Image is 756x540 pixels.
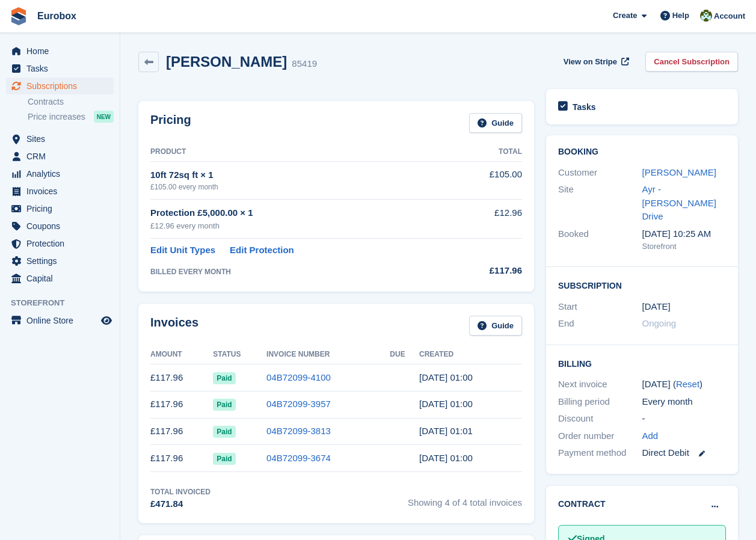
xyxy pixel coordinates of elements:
[642,395,727,409] div: Every month
[642,241,727,253] div: Storefront
[28,96,114,108] a: Contracts
[150,497,211,511] div: £471.84
[150,345,213,364] th: Amount
[6,130,114,147] a: menu
[6,148,114,165] a: menu
[558,498,606,511] h2: Contract
[453,200,522,239] td: £12.96
[453,143,522,162] th: Total
[645,52,738,72] a: Cancel Subscription
[613,10,637,22] span: Create
[150,206,453,220] div: Protection £5,000.00 × 1
[558,300,642,314] div: Start
[6,253,114,269] a: menu
[642,300,671,314] time: 2025-05-13 00:00:00 UTC
[150,266,453,277] div: BILLED EVERY MONTH
[94,111,114,123] div: NEW
[26,60,99,77] span: Tasks
[642,378,727,391] div: [DATE] ( )
[230,244,294,257] a: Edit Protection
[558,378,642,391] div: Next invoice
[6,183,114,200] a: menu
[26,312,99,329] span: Online Store
[213,426,235,438] span: Paid
[469,316,522,336] a: Guide
[11,297,120,309] span: Storefront
[558,166,642,180] div: Customer
[26,130,99,147] span: Sites
[150,391,213,418] td: £117.96
[6,78,114,94] a: menu
[26,253,99,269] span: Settings
[453,264,522,278] div: £117.96
[558,429,642,443] div: Order number
[26,165,99,182] span: Analytics
[419,372,473,382] time: 2025-08-13 00:00:09 UTC
[558,147,726,157] h2: Booking
[150,418,213,445] td: £117.96
[213,453,235,465] span: Paid
[558,395,642,409] div: Billing period
[390,345,419,364] th: Due
[408,486,522,511] span: Showing 4 of 4 total invoices
[453,161,522,199] td: £105.00
[642,167,716,177] a: [PERSON_NAME]
[166,54,287,70] h2: [PERSON_NAME]
[642,227,727,241] div: [DATE] 10:25 AM
[558,279,726,291] h2: Subscription
[559,52,632,72] a: View on Stripe
[419,345,522,364] th: Created
[419,399,473,409] time: 2025-07-13 00:00:15 UTC
[6,200,114,217] a: menu
[6,235,114,252] a: menu
[150,244,215,257] a: Edit Unit Types
[419,453,473,463] time: 2025-05-13 00:00:55 UTC
[469,113,522,133] a: Guide
[573,102,596,112] h2: Tasks
[642,429,659,443] a: Add
[564,56,617,68] span: View on Stripe
[558,446,642,460] div: Payment method
[26,78,99,94] span: Subscriptions
[6,270,114,287] a: menu
[213,372,235,384] span: Paid
[10,7,28,25] img: stora-icon-8386f47178a22dfd0bd8f6a31ec36ba5ce8667c1dd55bd0f319d3a0aa187defe.svg
[642,318,677,328] span: Ongoing
[6,60,114,77] a: menu
[714,10,745,22] span: Account
[26,148,99,165] span: CRM
[676,379,699,389] a: Reset
[26,200,99,217] span: Pricing
[26,218,99,235] span: Coupons
[266,372,331,382] a: 04B72099-4100
[150,445,213,472] td: £117.96
[150,168,453,182] div: 10ft 72sq ft × 1
[558,412,642,426] div: Discount
[642,412,727,426] div: -
[150,486,211,497] div: Total Invoiced
[150,113,191,133] h2: Pricing
[266,426,331,436] a: 04B72099-3813
[6,312,114,329] a: menu
[213,345,266,364] th: Status
[150,143,453,162] th: Product
[26,270,99,287] span: Capital
[32,6,81,26] a: Eurobox
[28,110,114,123] a: Price increases NEW
[642,184,716,221] a: Ayr - [PERSON_NAME] Drive
[266,399,331,409] a: 04B72099-3957
[419,426,473,436] time: 2025-06-13 00:01:14 UTC
[150,364,213,391] td: £117.96
[99,313,114,328] a: Preview store
[150,220,453,232] div: £12.96 every month
[642,446,727,460] div: Direct Debit
[213,399,235,411] span: Paid
[26,183,99,200] span: Invoices
[6,43,114,60] a: menu
[6,165,114,182] a: menu
[672,10,689,22] span: Help
[558,357,726,369] h2: Billing
[292,57,317,71] div: 85419
[558,317,642,331] div: End
[150,316,198,336] h2: Invoices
